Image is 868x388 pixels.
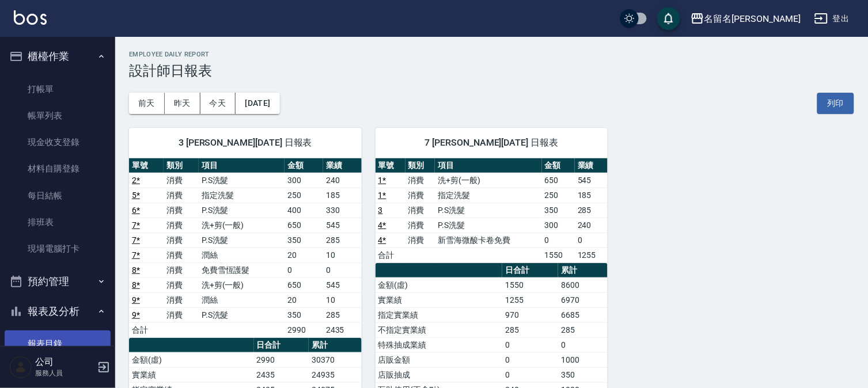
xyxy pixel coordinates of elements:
button: 名留名[PERSON_NAME] [686,7,805,31]
th: 項目 [435,158,541,173]
td: 285 [558,322,608,337]
td: 1550 [542,248,575,263]
td: 350 [542,203,575,218]
td: 指定洗髮 [435,188,541,203]
td: 消費 [164,218,198,233]
button: 櫃檯作業 [5,41,111,71]
td: 240 [575,218,608,233]
td: P.S洗髮 [199,233,285,248]
td: 實業績 [129,367,254,382]
td: 新雪海微酸卡卷免費 [435,233,541,248]
td: 650 [285,218,323,233]
td: 20 [285,292,323,307]
a: 3 [378,206,383,215]
table: a dense table [129,158,362,338]
td: 285 [502,322,558,337]
td: 2435 [254,367,309,382]
td: 0 [502,337,558,352]
td: 1255 [502,292,558,307]
button: 預約管理 [5,267,111,296]
td: 1000 [558,352,608,367]
td: 不指定實業績 [376,322,503,337]
table: a dense table [376,158,608,263]
td: 545 [575,173,608,188]
a: 打帳單 [5,76,111,102]
td: 10 [323,248,362,263]
td: 2435 [323,322,362,337]
a: 每日結帳 [5,182,111,209]
td: 970 [502,307,558,322]
td: 545 [323,277,362,292]
td: 285 [575,203,608,218]
div: 名留名[PERSON_NAME] [704,12,801,26]
td: 0 [542,233,575,248]
td: 特殊抽成業績 [376,337,503,352]
td: 0 [575,233,608,248]
td: 店販金額 [376,352,503,367]
td: 消費 [405,218,435,233]
td: 合計 [129,322,164,337]
th: 金額 [285,158,323,173]
td: 6970 [558,292,608,307]
td: 350 [558,367,608,382]
td: 洗+剪(一般) [199,277,285,292]
td: 330 [323,203,362,218]
td: 6685 [558,307,608,322]
td: P.S洗髮 [199,203,285,218]
td: 24935 [309,367,362,382]
td: 285 [323,233,362,248]
td: 消費 [164,248,198,263]
td: 消費 [405,203,435,218]
td: 30370 [309,352,362,367]
td: 洗+剪(一般) [199,218,285,233]
td: 650 [542,173,575,188]
td: P.S洗髮 [199,173,285,188]
td: 金額(虛) [376,277,503,292]
td: 潤絲 [199,248,285,263]
button: 今天 [200,93,236,114]
td: 消費 [164,173,198,188]
button: 報表及分析 [5,296,111,326]
td: 免費雪恆護髮 [199,263,285,277]
td: P.S洗髮 [199,307,285,322]
td: 消費 [164,263,198,277]
td: 0 [285,263,323,277]
th: 累計 [309,338,362,353]
h5: 公司 [35,356,94,368]
h2: Employee Daily Report [129,51,854,58]
a: 材料自購登錄 [5,155,111,182]
td: 240 [323,173,362,188]
td: 0 [502,352,558,367]
th: 業績 [575,158,608,173]
td: 250 [285,188,323,203]
td: P.S洗髮 [435,218,541,233]
th: 單號 [129,158,164,173]
th: 日合計 [254,338,309,353]
td: 潤絲 [199,292,285,307]
p: 服務人員 [35,368,94,378]
td: 消費 [164,307,198,322]
a: 現場電腦打卡 [5,235,111,262]
td: 指定洗髮 [199,188,285,203]
th: 金額 [542,158,575,173]
td: 合計 [376,248,405,263]
td: 0 [323,263,362,277]
button: [DATE] [236,93,279,114]
h3: 設計師日報表 [129,63,854,79]
th: 單號 [376,158,405,173]
button: 登出 [810,8,854,29]
td: 洗+剪(一般) [435,173,541,188]
td: 185 [575,188,608,203]
button: 前天 [129,93,165,114]
img: Logo [14,10,47,25]
button: save [657,7,680,30]
td: 2990 [285,322,323,337]
td: 545 [323,218,362,233]
td: 1550 [502,277,558,292]
span: 3 [PERSON_NAME][DATE] 日報表 [143,137,348,149]
td: 消費 [164,292,198,307]
th: 業績 [323,158,362,173]
td: P.S洗髮 [435,203,541,218]
td: 消費 [405,188,435,203]
td: 10 [323,292,362,307]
